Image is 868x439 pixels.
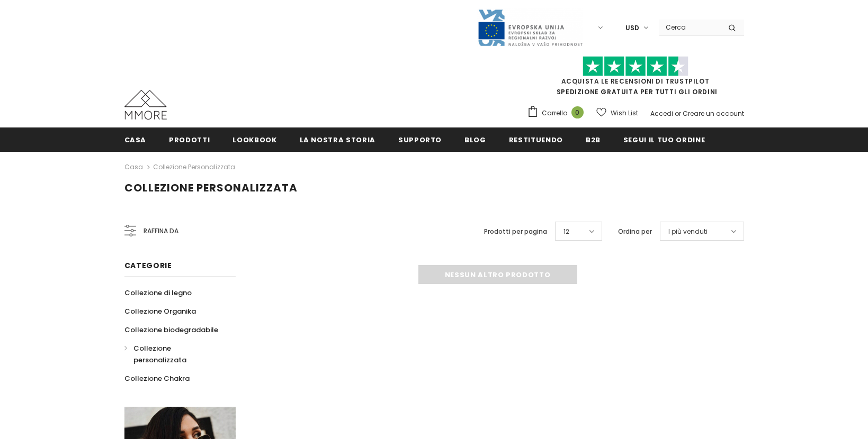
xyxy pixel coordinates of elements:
[623,127,705,151] a: Segui il tuo ordine
[583,56,688,77] img: Fidati di Pilot Stars
[232,135,276,145] span: Lookbook
[124,135,147,145] span: Casa
[300,135,375,145] span: La nostra storia
[675,109,681,118] span: or
[232,127,276,151] a: Lookbook
[124,260,172,271] span: Categorie
[683,109,744,118] a: Creare un account
[124,288,192,298] span: Collezione di legno
[477,8,583,47] img: Javni Razpis
[464,135,486,145] span: Blog
[153,162,235,171] a: Collezione personalizzata
[477,23,583,32] a: Javni Razpis
[586,135,601,145] span: B2B
[563,226,569,237] span: 12
[623,135,705,145] span: Segui il tuo ordine
[542,108,567,118] span: Carrello
[668,226,708,237] span: I più venduti
[124,325,218,335] span: Collezione biodegradabile
[169,127,210,151] a: Prodotti
[124,306,196,316] span: Collezione Organika
[611,108,638,118] span: Wish List
[625,23,639,33] span: USD
[124,283,192,302] a: Collezione di legno
[124,321,218,339] a: Collezione biodegradabile
[124,180,298,195] span: Collezione personalizzata
[571,106,584,118] span: 0
[586,127,601,151] a: B2B
[398,135,442,145] span: supporto
[659,20,720,35] input: Search Site
[124,127,147,151] a: Casa
[124,373,190,383] span: Collezione Chakra
[124,161,143,173] a: Casa
[133,343,186,365] span: Collezione personalizzata
[124,369,190,388] a: Collezione Chakra
[300,127,375,151] a: La nostra storia
[618,226,652,237] label: Ordina per
[124,90,167,120] img: Casi MMORE
[124,302,196,321] a: Collezione Organika
[144,225,178,237] span: Raffina da
[509,135,563,145] span: Restituendo
[398,127,442,151] a: supporto
[527,105,589,121] a: Carrello 0
[650,109,673,118] a: Accedi
[124,339,224,369] a: Collezione personalizzata
[484,226,547,237] label: Prodotti per pagina
[509,127,563,151] a: Restituendo
[464,127,486,151] a: Blog
[596,104,638,122] a: Wish List
[561,77,710,86] a: Acquista le recensioni di TrustPilot
[169,135,210,145] span: Prodotti
[527,61,744,96] span: SPEDIZIONE GRATUITA PER TUTTI GLI ORDINI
